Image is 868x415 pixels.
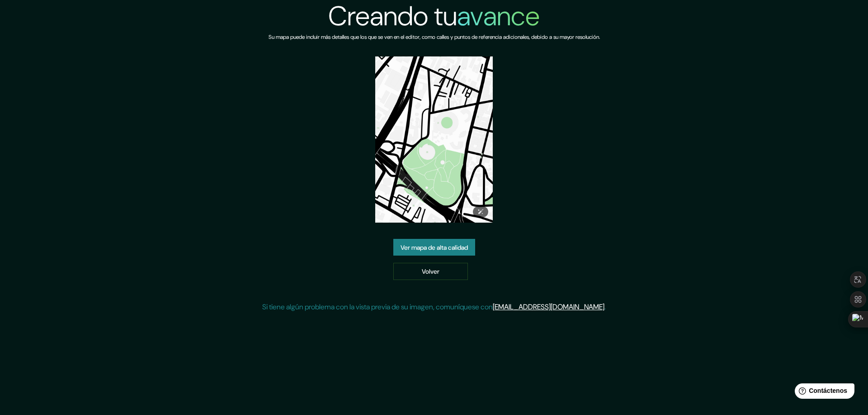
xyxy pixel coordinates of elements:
[422,268,439,276] font: Volver
[393,263,468,280] a: Volver
[788,380,858,405] iframe: Lanzador de widgets de ayuda
[375,56,493,223] img: vista previa del mapa creado
[262,302,493,312] font: Si tiene algún problema con la vista previa de su imagen, comuníquese con
[393,239,475,256] a: Ver mapa de alta calidad
[493,302,604,312] a: [EMAIL_ADDRESS][DOMAIN_NAME]
[604,302,606,312] font: .
[401,243,468,252] font: Ver mapa de alta calidad
[269,33,600,41] font: Su mapa puede incluir más detalles que los que se ven en el editor, como calles y puntos de refer...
